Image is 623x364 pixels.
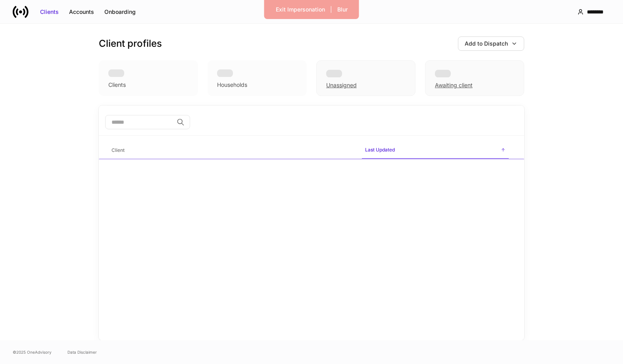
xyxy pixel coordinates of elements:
div: Blur [337,6,348,13]
button: Onboarding [99,6,141,18]
span: © 2025 OneAdvisory [13,349,52,355]
button: Add to Dispatch [458,36,524,51]
div: Accounts [69,8,94,16]
h3: Client profiles [99,37,162,50]
div: Awaiting client [435,81,473,89]
div: Households [217,81,247,89]
div: Exit Impersonation [276,6,325,13]
div: Unassigned [316,60,415,96]
div: Onboarding [104,8,136,16]
div: Clients [40,8,59,16]
span: Client [108,142,356,159]
h6: Client [112,146,125,154]
button: Blur [332,3,353,16]
span: Last Updated [362,142,509,159]
div: Add to Dispatch [465,40,508,48]
button: Clients [35,6,64,18]
div: Unassigned [326,81,357,89]
a: Data Disclaimer [67,349,97,355]
h6: Last Updated [365,146,395,153]
div: Awaiting client [425,60,524,96]
div: Clients [108,81,126,89]
button: Exit Impersonation [271,3,330,16]
button: Accounts [64,6,99,18]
